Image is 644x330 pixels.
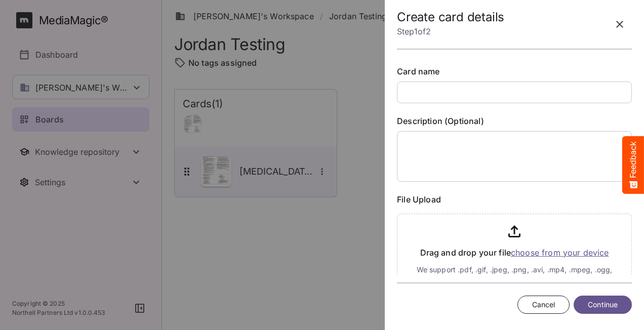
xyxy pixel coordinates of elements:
[574,296,632,314] button: Continue
[397,115,632,127] label: Description (Optional)
[397,10,504,25] h2: Create card details
[397,194,632,205] label: File Upload
[517,296,570,314] button: Cancel
[622,136,644,194] button: Feedback
[532,299,555,311] span: Cancel
[397,66,632,77] label: Card name
[397,24,504,38] p: Step 1 of 2
[588,299,618,311] span: Continue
